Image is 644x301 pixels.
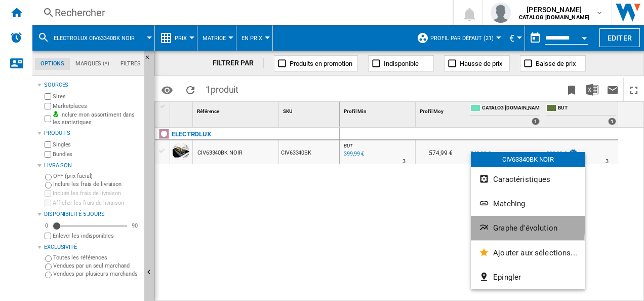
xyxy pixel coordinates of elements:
[471,167,585,192] button: Caractéristiques
[493,273,521,282] span: Epingler
[471,241,585,265] button: Ajouter aux sélections...
[471,265,585,289] button: Epingler...
[471,152,585,167] div: CIV63340BK NOIR
[493,199,525,208] span: Matching
[471,192,585,216] button: Matching
[493,175,550,184] span: Caractéristiques
[493,223,557,233] span: Graphe d'évolution
[471,216,585,240] button: Graphe d'évolution
[493,248,577,257] span: Ajouter aux sélections...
